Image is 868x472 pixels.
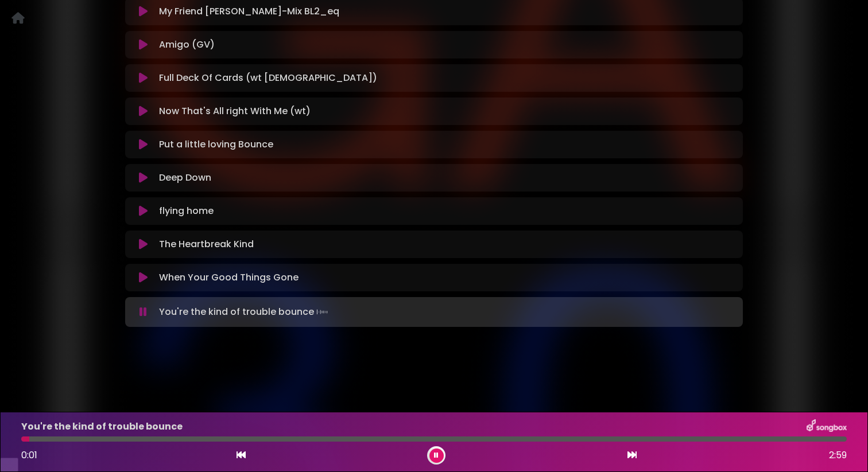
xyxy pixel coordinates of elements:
p: Now That's All right With Me (wt) [159,104,311,118]
p: My Friend [PERSON_NAME]-Mix BL2_eq [159,5,339,18]
p: Deep Down [159,171,211,185]
p: Put a little loving Bounce [159,138,273,151]
p: flying home [159,204,214,218]
p: The Heartbreak Kind [159,237,254,251]
img: waveform4.gif [314,304,330,320]
p: Amigo (GV) [159,38,215,52]
p: Full Deck Of Cards (wt [DEMOGRAPHIC_DATA]) [159,71,377,85]
p: When Your Good Things Gone [159,271,299,284]
p: You're the kind of trouble bounce [159,304,330,320]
